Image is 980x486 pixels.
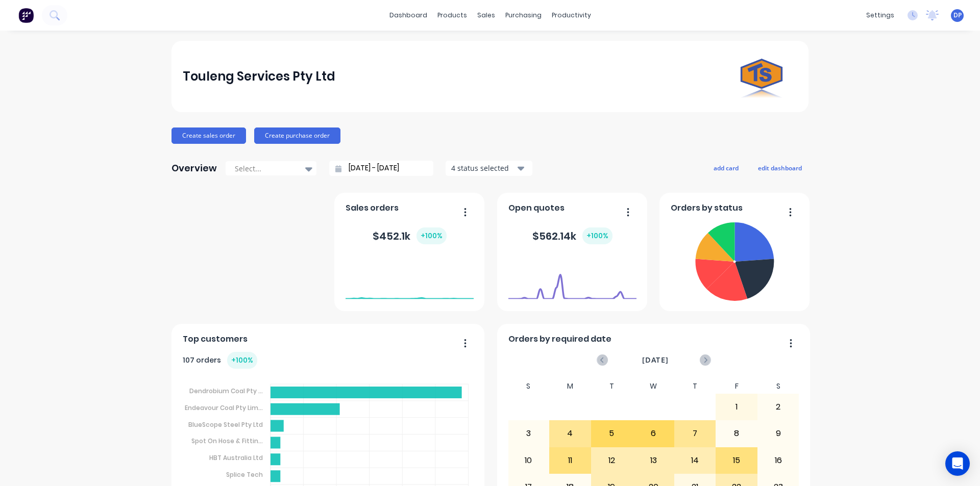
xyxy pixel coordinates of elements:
button: Create purchase order [254,127,340,144]
div: 9 [758,421,799,446]
tspan: Dendrobium Coal Pty ... [189,387,263,395]
tspan: HBT Australia Ltd [209,453,263,462]
div: M [549,379,591,394]
div: S [508,379,550,394]
span: [DATE] [642,354,669,366]
div: T [674,379,716,394]
div: Touleng Services Pty Ltd [183,66,335,87]
div: + 100 % [582,227,612,244]
button: Create sales order [171,127,246,144]
div: W [632,379,674,394]
div: + 100 % [416,227,447,244]
div: 16 [758,448,799,473]
div: 7 [675,421,716,446]
div: $ 562.14k [532,227,612,244]
div: 13 [633,448,674,473]
div: S [757,379,799,394]
span: Top customers [183,333,248,345]
div: 8 [716,421,757,446]
button: edit dashboard [751,161,808,174]
button: 4 status selected [446,161,532,176]
button: add card [707,161,745,174]
div: 107 orders [183,352,257,369]
div: 12 [592,448,632,473]
div: 15 [716,448,757,473]
div: T [591,379,633,394]
div: 1 [716,394,757,420]
div: 2 [758,394,799,420]
div: F [716,379,757,394]
div: 4 [550,421,591,446]
tspan: Spot On Hose & Fittin... [191,437,263,445]
div: $ 452.1k [373,227,447,244]
div: + 100 % [227,352,257,369]
div: sales [472,8,500,23]
div: purchasing [500,8,547,23]
tspan: BlueScope Steel Pty Ltd [188,420,263,428]
div: 4 status selected [451,163,516,173]
tspan: Endeavour Coal Pty Lim... [185,403,263,412]
a: dashboard [384,8,432,23]
span: Orders by status [671,202,743,214]
div: settings [861,8,899,23]
div: 5 [592,421,632,446]
img: Factory [18,8,34,23]
div: products [432,8,472,23]
img: Touleng Services Pty Ltd [726,41,797,112]
div: 11 [550,448,591,473]
span: Sales orders [346,202,399,214]
div: 6 [633,421,674,446]
span: Open quotes [508,202,565,214]
div: 14 [675,448,716,473]
div: Open Intercom Messenger [945,451,970,476]
div: productivity [547,8,596,23]
div: 3 [508,421,549,446]
span: DP [953,11,962,20]
div: Overview [171,158,217,178]
tspan: Splice Tech [226,470,263,479]
div: 10 [508,448,549,473]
